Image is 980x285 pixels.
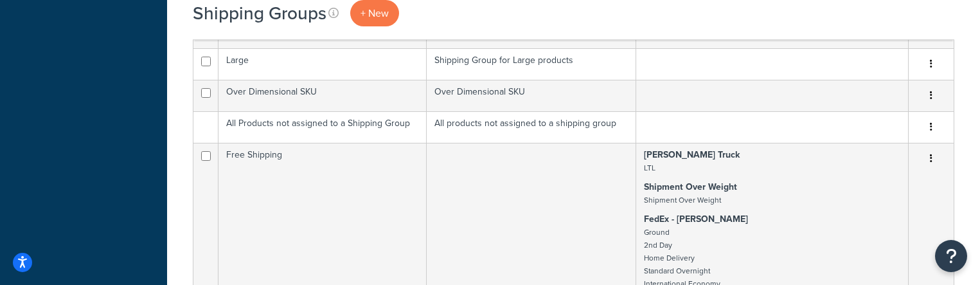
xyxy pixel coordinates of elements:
td: Over Dimensional SKU [427,80,636,111]
small: LTL [644,162,655,174]
td: All products not assigned to a shipping group [427,111,636,143]
td: Large [218,48,427,80]
small: Shipment Over Weight [644,194,721,206]
span: + New [361,6,389,21]
td: Over Dimensional SKU [218,80,427,111]
button: Open Resource Center [935,240,967,272]
h1: Shipping Groups [193,1,326,26]
strong: Shipment Over Weight [644,180,737,194]
td: All Products not assigned to a Shipping Group [218,111,427,143]
strong: FedEx - [PERSON_NAME] [644,212,748,226]
td: Shipping Group for Large products [427,48,636,80]
strong: [PERSON_NAME] Truck [644,148,740,161]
